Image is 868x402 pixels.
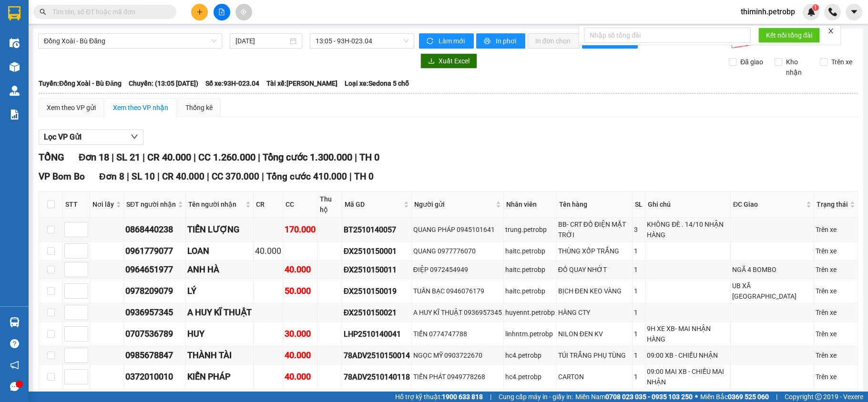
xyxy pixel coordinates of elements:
[266,78,337,89] span: Tài xế: [PERSON_NAME]
[186,242,254,261] td: LOAN
[505,329,555,339] div: linhntm.petrobp
[124,218,186,242] td: 0868440238
[505,307,555,318] div: huyennt.petrobp
[162,171,204,182] span: CR 40.000
[124,242,186,261] td: 0961779077
[187,223,252,236] div: TIẾN LƯỢNG
[283,191,317,218] th: CC
[185,102,213,113] div: Thống kê
[240,9,247,15] span: aim
[634,246,643,256] div: 1
[124,261,186,279] td: 0964651977
[316,34,408,48] span: 13:05 - 93H-023.04
[354,171,374,182] span: TH 0
[157,171,160,182] span: |
[634,224,643,235] div: 3
[439,36,466,46] span: Làm mới
[285,223,316,236] div: 170.000
[419,33,474,49] button: syncLàm mới
[47,102,96,113] div: Xem theo VP gửi
[645,191,731,218] th: Ghi chú
[99,171,124,182] span: Đơn 8
[499,392,573,402] span: Cung cấp máy in - giấy in:
[816,350,856,361] div: Trên xe
[10,38,20,48] img: warehouse-icon
[113,102,168,113] div: Xem theo VP nhận
[262,171,264,182] span: |
[558,350,631,361] div: TÚI TRẮNG PHỤ TÙNG
[131,133,138,141] span: down
[125,306,184,319] div: 0936957345
[816,286,856,296] div: Trên xe
[828,8,837,16] img: phone-icon
[63,191,90,218] th: STT
[125,263,184,276] div: 0964651977
[827,28,834,34] span: close
[776,392,777,402] span: |
[92,199,114,210] span: Nơi lấy
[359,151,379,163] span: TH 0
[439,56,470,66] span: Xuất Excel
[427,38,435,45] span: sync
[124,346,186,365] td: 0985678847
[420,53,477,69] button: downloadXuất Excel
[558,219,631,240] div: BB- CRT ĐỒ ĐIỆN MẶT TRỜI
[112,151,114,163] span: |
[187,370,252,383] div: KIẾN PHÁP
[125,223,184,236] div: 0868440238
[496,36,518,46] span: In phơi
[44,34,216,48] span: Đồng Xoài - Bù Đăng
[344,285,410,297] div: ĐX2510150019
[10,62,20,72] img: warehouse-icon
[700,392,769,402] span: Miền Bắc
[816,329,856,339] div: Trên xe
[125,370,184,383] div: 0372010010
[254,191,283,218] th: CR
[8,6,20,20] img: logo-vxr
[124,303,186,322] td: 0936957345
[395,392,483,402] span: Hỗ trợ kỹ thuật:
[815,393,822,400] span: copyright
[198,151,255,163] span: CC 1.260.000
[695,395,698,399] span: ⚪️
[816,372,856,382] div: Trên xe
[634,372,643,382] div: 1
[344,264,410,276] div: ĐX2510150011
[490,392,491,402] span: |
[647,323,729,344] div: 9H XE XB- MAI NHẬN HÀNG
[235,4,252,20] button: aim
[147,151,191,163] span: CR 40.000
[258,151,260,163] span: |
[344,328,410,340] div: LHP2510140041
[584,28,751,43] input: Nhập số tổng đài
[187,244,252,258] div: LOAN
[817,199,848,210] span: Trạng thái
[285,284,316,298] div: 50.000
[116,151,140,163] span: SL 21
[342,322,412,346] td: LHP2510140041
[505,224,555,235] div: trung.petrobp
[132,171,155,182] span: SL 10
[187,263,252,276] div: ANH HÀ
[558,264,631,275] div: ĐỒ QUAY NHỚT
[10,382,19,391] span: message
[528,33,580,49] button: In đơn chọn
[413,350,502,361] div: NGỌC MỸ 0903722670
[124,322,186,346] td: 0707536789
[186,279,254,303] td: LÝ
[558,329,631,339] div: NILON ĐEN KV
[476,33,525,49] button: printerIn phơi
[647,350,729,361] div: 09:00 XB - CHIỀU NHẬN
[413,372,502,382] div: TIẾN PHÁT 0949778268
[125,327,184,341] div: 0707536789
[634,286,643,296] div: 1
[285,349,316,362] div: 40.000
[428,58,435,65] span: download
[125,349,184,362] div: 0985678847
[124,365,186,389] td: 0372010010
[484,38,492,45] span: printer
[558,372,631,382] div: CARTON
[124,279,186,303] td: 0978209079
[605,393,693,401] strong: 0708 023 035 - 0935 103 250
[344,245,410,257] div: ĐX2510150001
